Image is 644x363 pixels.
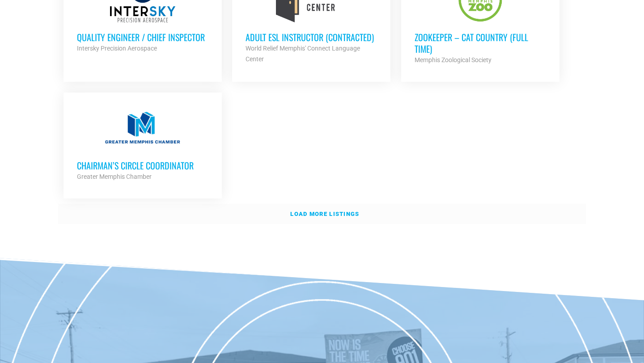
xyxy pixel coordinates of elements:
[290,211,359,217] strong: Load more listings
[64,93,222,195] a: Chairman’s Circle Coordinator Greater Memphis Chamber
[77,45,157,52] strong: Intersky Precision Aerospace
[58,204,586,224] a: Load more listings
[77,160,208,171] h3: Chairman’s Circle Coordinator
[415,56,491,63] strong: Memphis Zoological Society
[415,31,546,55] h3: Zookeeper – Cat Country (Full Time)
[246,45,360,63] strong: World Relief Memphis' Connect Language Center
[77,173,152,180] strong: Greater Memphis Chamber
[246,31,377,43] h3: Adult ESL Instructor (Contracted)
[77,31,208,43] h3: Quality Engineer / Chief Inspector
